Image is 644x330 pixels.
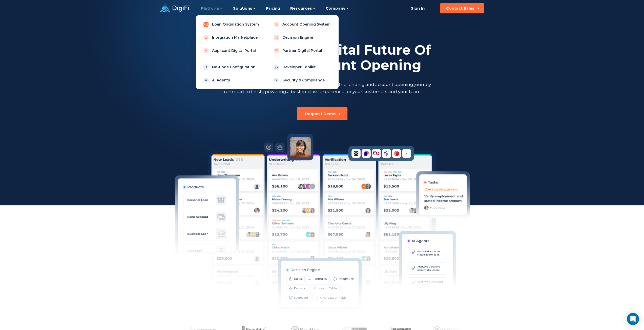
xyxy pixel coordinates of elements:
a: AI Agents [200,75,264,85]
a: Account Opening System [270,19,335,29]
button: Contact Sales [440,3,484,13]
a: Decision Engine [270,32,335,42]
div: Contact Sales [446,6,474,11]
button: Request Demo [297,107,347,120]
div: Open Intercom Messenger [627,313,639,325]
a: Loan Origination System [200,19,264,29]
div: Request Demo [305,111,336,116]
a: Security & Compliance [270,75,335,85]
a: Integration Marketplace [200,32,264,42]
a: Sign In [405,3,431,13]
a: Partner Digital Portal [270,46,335,56]
a: Applicant Digital Portal [200,46,264,56]
a: No-Code Configuration [200,62,264,72]
a: Developer Toolkit [270,62,335,72]
img: Cards list [208,151,436,295]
